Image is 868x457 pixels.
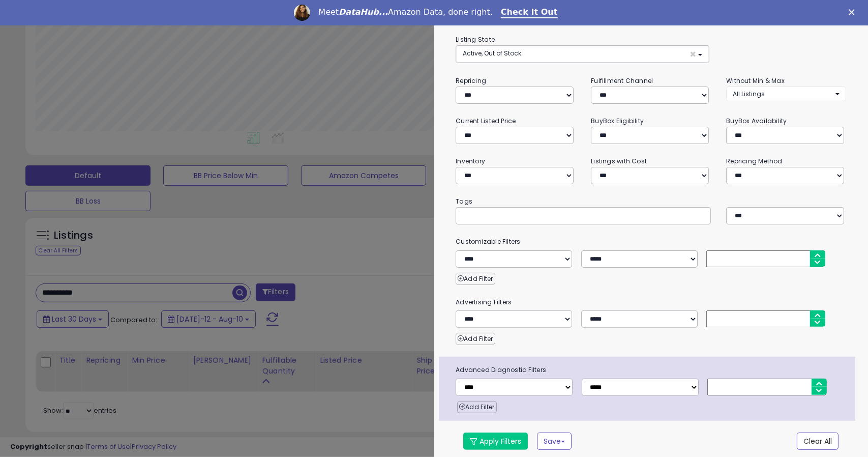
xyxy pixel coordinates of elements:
small: Listings with Cost [591,157,647,165]
small: Listing State [456,35,495,44]
small: Repricing [456,76,486,85]
small: Inventory [456,157,485,165]
button: All Listings [726,87,846,101]
button: Add Filter [457,401,496,413]
i: DataHub... [339,7,388,17]
button: Active, Out of Stock × [456,46,709,63]
small: Without Min & Max [726,76,785,85]
a: Check It Out [501,7,558,18]
span: × [690,49,696,60]
small: Fulfillment Channel [591,76,653,85]
div: Close [849,9,859,15]
small: Customizable Filters [448,236,854,247]
button: Save [537,433,572,450]
span: All Listings [733,90,765,98]
div: Meet Amazon Data, done right. [318,7,493,17]
small: Repricing Method [726,157,783,165]
button: Clear All [797,433,839,450]
small: BuyBox Availability [726,117,787,125]
button: Add Filter [456,333,495,345]
button: Apply Filters [463,433,528,450]
small: Current Listed Price [456,117,516,125]
small: Advertising Filters [448,297,854,308]
button: Add Filter [456,273,495,285]
small: Tags [448,196,854,207]
small: BuyBox Eligibility [591,117,644,125]
span: Active, Out of Stock [463,49,521,58]
span: Advanced Diagnostic Filters [448,364,855,376]
img: Profile image for Georgie [294,5,310,21]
